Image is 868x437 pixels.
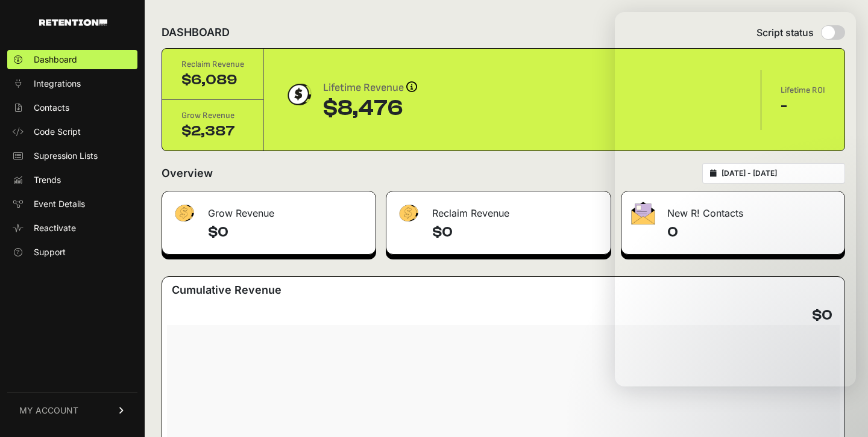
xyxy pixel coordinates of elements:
[181,122,244,141] div: $2,387
[34,150,98,162] span: Supression Lists
[181,70,244,90] div: $6,089
[7,170,137,190] a: Trends
[181,110,244,122] div: Grow Revenue
[323,96,417,120] div: $8,476
[7,74,137,93] a: Integrations
[34,126,81,138] span: Code Script
[7,98,137,117] a: Contacts
[172,202,196,225] img: fa-dollar-13500eef13a19c4ab2b9ed9ad552e47b0d9fc28b02b83b90ba0e00f96d6372e9.png
[172,282,281,299] h3: Cumulative Revenue
[323,79,417,96] div: Lifetime Revenue
[162,24,230,41] h2: DASHBOARD
[7,50,137,69] a: Dashboard
[34,78,81,90] span: Integrations
[162,191,376,228] div: Grow Revenue
[615,12,856,386] iframe: Intercom live chat
[39,19,107,26] img: Retention.com
[7,122,137,141] a: Code Script
[283,79,313,110] img: dollar-coin-05c43ed7efb7bc0c12610022525b4bbbb207c7efeef5aecc26f025e68dcafac9.png
[7,392,137,429] a: MY ACCOUNT
[34,198,85,210] span: Event Details
[34,54,77,66] span: Dashboard
[181,58,244,70] div: Reclaim Revenue
[7,194,137,214] a: Event Details
[7,243,137,262] a: Support
[208,223,366,242] h4: $0
[162,165,213,182] h2: Overview
[7,146,137,166] a: Supression Lists
[34,102,69,114] span: Contacts
[34,246,66,258] span: Support
[7,218,137,238] a: Reactivate
[386,191,611,228] div: Reclaim Revenue
[34,222,76,234] span: Reactivate
[34,174,61,186] span: Trends
[827,396,856,425] iframe: Intercom live chat
[432,223,601,242] h4: $0
[396,202,420,225] img: fa-dollar-13500eef13a19c4ab2b9ed9ad552e47b0d9fc28b02b83b90ba0e00f96d6372e9.png
[19,404,78,417] span: MY ACCOUNT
